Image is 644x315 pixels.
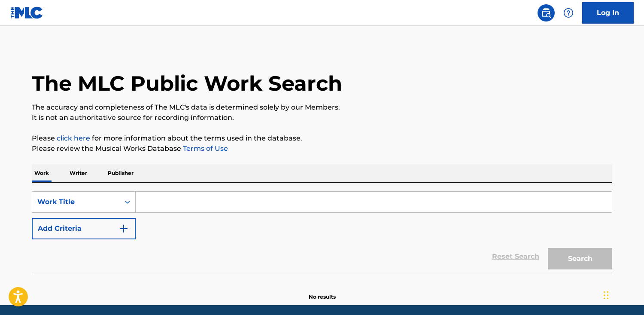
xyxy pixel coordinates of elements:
a: Log In [582,2,634,24]
button: Add Criteria [32,218,136,239]
img: MLC Logo [10,6,43,19]
img: help [563,8,574,18]
p: Work [32,164,52,182]
p: No results [309,283,336,301]
form: Search Form [32,191,612,274]
p: Writer [67,164,90,182]
img: search [541,8,551,18]
a: Terms of Use [181,144,228,153]
a: click here [57,134,90,142]
p: Publisher [105,164,136,182]
iframe: Chat Widget [601,274,644,315]
div: Work Title [37,197,115,207]
a: Public Search [538,4,555,21]
p: The accuracy and completeness of The MLC's data is determined solely by our Members. [32,102,612,113]
h1: The MLC Public Work Search [32,70,342,96]
p: It is not an authoritative source for recording information. [32,113,612,123]
div: Help [560,4,577,21]
p: Please for more information about the terms used in the database. [32,133,612,144]
div: Drag [604,282,609,308]
img: 9d2ae6d4665cec9f34b9.svg [118,223,129,234]
p: Please review the Musical Works Database [32,144,612,154]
